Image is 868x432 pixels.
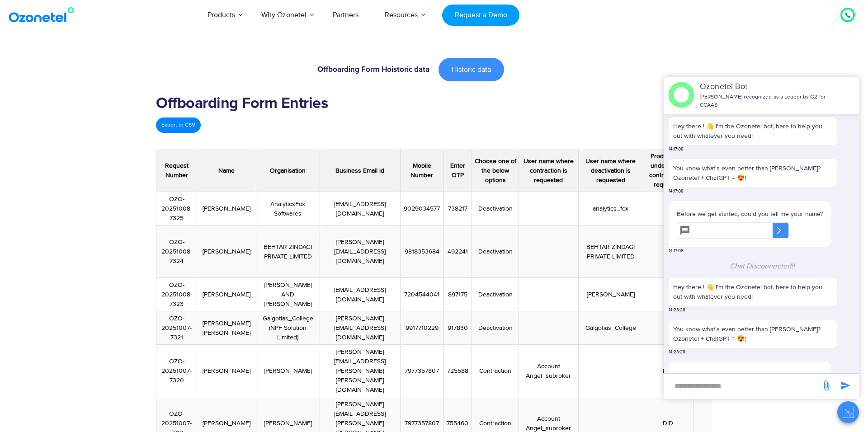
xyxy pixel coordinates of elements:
th: Business Email id [320,149,401,192]
th: User name where deactivation is requested [578,149,643,192]
td: Account Angel_subroker [519,345,578,397]
span: 14:17:08 [669,146,684,153]
td: 9029034577 [401,192,444,225]
td: Contraction [472,345,519,397]
span: send message [836,376,854,394]
td: [PERSON_NAME][EMAIL_ADDRESS][PERSON_NAME][PERSON_NAME][DOMAIN_NAME] [320,345,401,397]
span: 14:17:08 [669,248,684,254]
td: 738217 [443,192,472,225]
td: [PERSON_NAME] [197,225,256,278]
td: Deactivation [472,278,519,311]
a: Export to CSV [156,117,201,133]
p: You know what's even better than [PERSON_NAME]? Ozonetel + ChatGPT = 😍! [673,164,833,183]
span: 14:17:08 [669,188,684,195]
td: OZO-20251008-7325 [156,192,197,225]
td: BEHTAR ZINDAGI PRIVATE LIMITED [256,225,320,278]
p: Hey there ! 👋 I'm the Ozonetel bot, here to help you out with whatever you need! [673,282,833,301]
th: Name [197,149,256,192]
span: send message [817,376,835,394]
th: Product Line under which contraction is requested [643,149,693,192]
span: Historic data [452,66,491,73]
div: new-msg-input [668,378,816,394]
p: Hey there ! 👋 I'm the Ozonetel bot, here to help you out with whatever you need! [673,122,833,141]
td: [PERSON_NAME] [197,278,256,311]
td: 917830 [443,311,472,345]
td: 7977357807 [401,345,444,397]
button: Close chat [837,401,859,423]
td: 7204544041 [401,278,444,311]
h6: Offboarding Form Hoistoric data [160,66,429,74]
span: 14:23:28 [669,349,685,356]
td: [EMAIL_ADDRESS][DOMAIN_NAME] [320,278,401,311]
td: 492241 [443,225,472,278]
h2: Offboarding Form Entries [156,95,712,113]
p: [PERSON_NAME] recognized as a Leader by G2 for CCAAS [700,93,830,109]
td: Galgotias_College (NPF Solution Limited) [256,311,320,345]
td: Deactivation [472,192,519,225]
th: Request Number [156,149,197,192]
td: 9917710229 [401,311,444,345]
p: Before we get started, could you tell me your name? [677,370,823,380]
td: [PERSON_NAME] [578,278,643,311]
td: [PERSON_NAME] [256,345,320,397]
p: Before we get started, could you tell me your name? [677,209,823,219]
td: Deactivation [472,311,519,345]
td: [PERSON_NAME] [PERSON_NAME] [197,311,256,345]
th: Mobile Number [401,149,444,192]
th: Organisation [256,149,320,192]
td: [PERSON_NAME] [197,192,256,225]
th: Choose one of the below options [472,149,519,192]
a: Historic data [439,58,504,81]
td: analytics_fox [578,192,643,225]
p: You know what's even better than [PERSON_NAME]? Ozonetel + ChatGPT = 😍! [673,324,833,343]
th: User name where contraction is requested [519,149,578,192]
img: header [668,82,694,108]
td: 725588 [443,345,472,397]
td: OZO-20251008-7323 [156,278,197,311]
td: DID [643,345,693,397]
a: Request a Demo [442,5,519,26]
span: end chat or minimize [830,92,838,99]
p: Ozonetel Bot [700,81,830,93]
td: [PERSON_NAME] AND [PERSON_NAME] [256,278,320,311]
td: [PERSON_NAME][EMAIL_ADDRESS][DOMAIN_NAME] [320,225,401,278]
td: 9818353684 [401,225,444,278]
td: OZO-20251008-7324 [156,225,197,278]
td: BEHTAR ZINDAGI PRIVATE LIMITED [578,225,643,278]
th: Enter OTP [443,149,472,192]
td: Galgotias_College [578,311,643,345]
td: [PERSON_NAME][EMAIL_ADDRESS][DOMAIN_NAME] [320,311,401,345]
td: OZO-20251007-7320 [156,345,197,397]
td: Deactivation [472,225,519,278]
td: [EMAIL_ADDRESS][DOMAIN_NAME] [320,192,401,225]
span: Chat Disconnected!! [730,262,795,271]
span: 14:23:28 [669,307,685,314]
td: 897175 [443,278,472,311]
td: OZO-20251007-7321 [156,311,197,345]
td: [PERSON_NAME] [197,345,256,397]
td: AnalyticsFox Softwares [256,192,320,225]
